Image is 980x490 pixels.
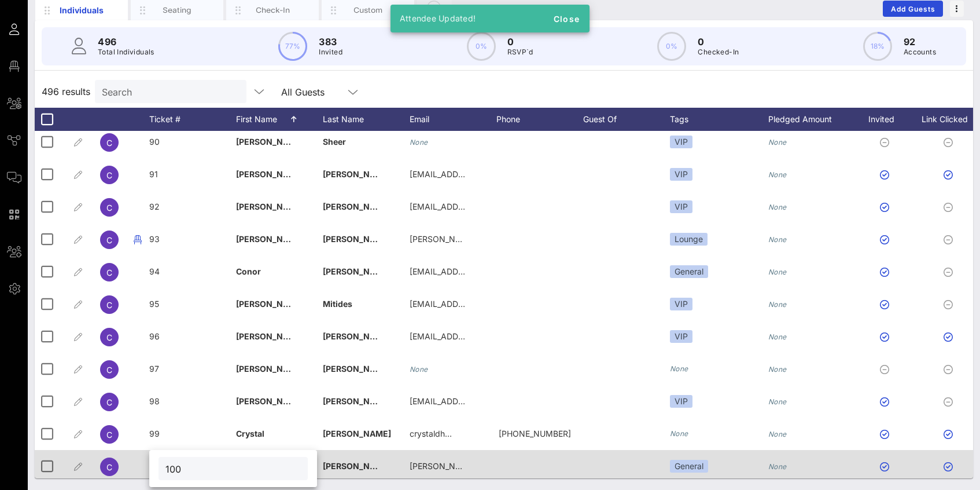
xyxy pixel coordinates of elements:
div: VIP [670,136,692,148]
span: [PERSON_NAME] [323,234,391,244]
p: Accounts [904,46,936,58]
span: 97 [149,364,159,374]
i: None [768,268,787,276]
span: 92 [149,202,160,211]
div: Phone [496,108,583,131]
i: None [410,138,428,147]
i: None [768,430,787,438]
span: C [106,365,112,375]
div: VIP [670,168,692,181]
span: [PERSON_NAME] [323,202,391,211]
span: [EMAIL_ADDRESS][DOMAIN_NAME] [410,396,549,406]
span: C [106,138,112,148]
span: 94 [149,266,160,276]
i: None [768,138,787,147]
button: Add Guests [883,1,943,17]
span: [PERSON_NAME] [236,202,304,211]
span: Attendee Updated! [400,13,476,23]
div: Pledged Amount [768,108,855,131]
div: Custom [342,5,394,16]
button: Close [548,8,585,29]
div: VIP [670,200,692,213]
span: [PERSON_NAME] [236,234,304,244]
span: [EMAIL_ADDRESS][DOMAIN_NAME] [410,169,549,179]
i: None [768,462,787,471]
span: 99 [149,429,160,438]
span: Mitides [323,299,352,309]
span: C [106,397,112,407]
div: Email [410,108,496,131]
span: [PERSON_NAME] [323,429,391,438]
i: None [768,170,787,179]
p: 383 [319,35,342,49]
span: 93 [149,234,160,244]
i: None [768,397,787,406]
div: General [670,460,708,473]
span: Crystal [236,429,264,438]
span: [PERSON_NAME] [323,364,391,374]
span: Close [552,14,580,24]
div: General [670,265,708,278]
span: [PERSON_NAME] [323,169,391,179]
p: crystaldh… [410,418,452,450]
span: +19178474554 [499,429,571,438]
i: None [768,203,787,211]
span: [PERSON_NAME][EMAIL_ADDRESS][PERSON_NAME][DOMAIN_NAME] [410,234,682,244]
p: Checked-In [698,46,739,58]
span: C [106,462,112,472]
span: [EMAIL_ADDRESS][DOMAIN_NAME] [410,331,549,341]
div: All Guests [274,80,367,103]
span: C [106,235,112,245]
div: VIP [670,330,692,343]
i: None [410,365,428,374]
span: [PERSON_NAME] [323,266,391,276]
span: C [106,170,112,180]
p: 0 [507,35,533,49]
i: None [670,429,688,438]
div: Ticket # [149,108,236,131]
p: RSVP`d [507,46,533,58]
span: [PERSON_NAME][EMAIL_ADDRESS][PERSON_NAME][DOMAIN_NAME] [410,461,682,471]
div: Individuals [56,4,108,16]
span: [PERSON_NAME] [323,331,391,341]
div: VIP [670,395,692,408]
span: [PERSON_NAME] [236,364,304,374]
span: [PERSON_NAME] [236,331,304,341]
span: Sheer [323,137,346,147]
span: C [106,332,112,342]
div: Lounge [670,233,708,246]
i: None [768,365,787,374]
div: Tags [670,108,768,131]
p: 496 [98,35,154,49]
p: 0 [698,35,739,49]
div: First Name [236,108,323,131]
span: Conor [236,266,261,276]
span: 496 results [42,85,90,98]
i: None [670,364,688,373]
span: C [106,430,112,440]
div: Last Name [323,108,410,131]
p: Invited [319,46,342,58]
span: [EMAIL_ADDRESS][DOMAIN_NAME] [410,266,549,276]
i: None [768,332,787,341]
span: [EMAIL_ADDRESS][DOMAIN_NAME] [410,202,549,211]
span: 95 [149,299,159,309]
i: None [768,235,787,244]
span: 96 [149,331,160,341]
span: 90 [149,137,160,147]
p: 92 [904,35,936,49]
span: [PERSON_NAME] [236,137,304,147]
div: Invited [855,108,919,131]
div: Guest Of [583,108,670,131]
div: Seating [152,5,203,16]
span: C [106,300,112,310]
span: C [106,203,112,213]
span: Add Guests [890,5,936,13]
div: Check-In [247,5,299,16]
span: 91 [149,169,158,179]
span: 98 [149,396,160,406]
span: [PERSON_NAME] [236,396,304,406]
span: [PERSON_NAME] [323,396,391,406]
span: [PERSON_NAME] [236,299,304,309]
span: C [106,268,112,277]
